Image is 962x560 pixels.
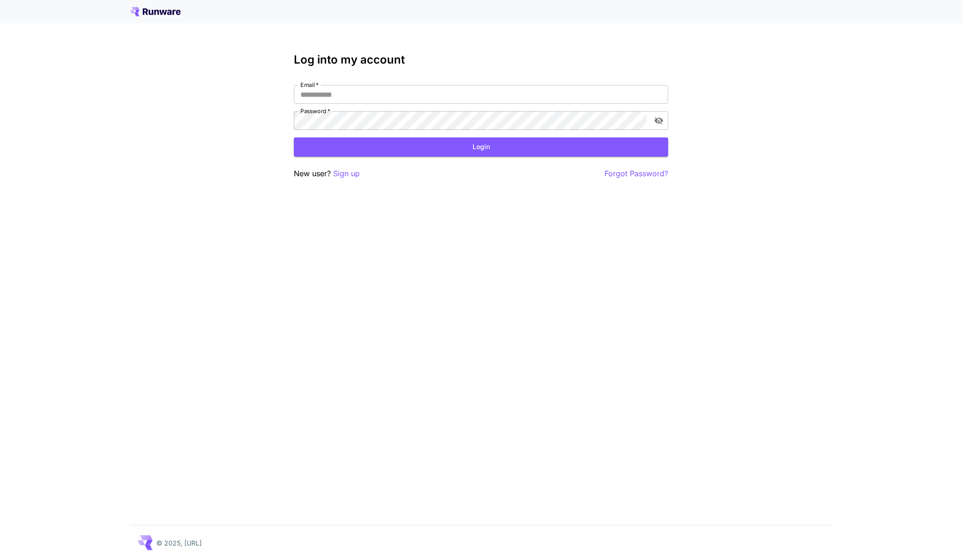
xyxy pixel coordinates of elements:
[294,168,360,179] p: New user?
[333,168,360,179] button: Sign up
[156,538,202,548] p: © 2025, [URL]
[605,168,668,179] button: Forgot Password?
[294,53,668,66] h3: Log into my account
[300,81,319,89] label: Email
[650,112,667,129] button: toggle password visibility
[294,137,668,157] button: Login
[300,107,330,115] label: Password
